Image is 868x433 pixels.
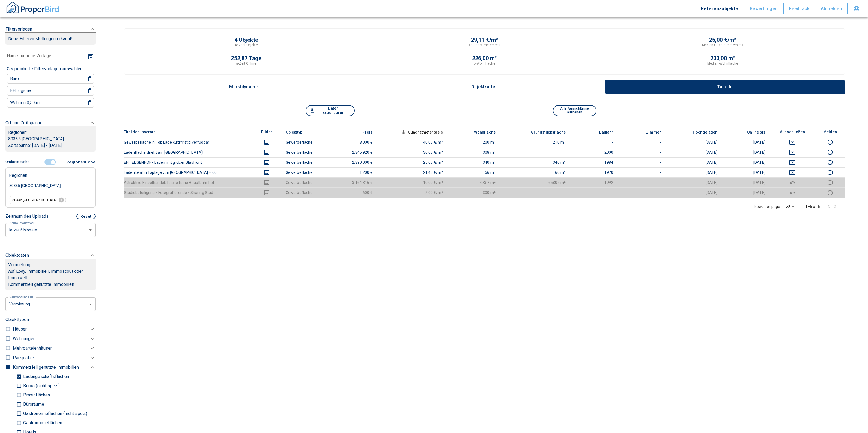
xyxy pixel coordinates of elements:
td: Gewerbefläche [281,147,329,157]
button: images [256,179,277,186]
button: deselect this listing [774,179,811,186]
td: - [618,167,665,177]
div: Kommerziell genutzte Immobilien [13,362,96,372]
th: Ladenfläche direkt am [GEOGRAPHIC_DATA]! [124,147,252,157]
p: Anzahl Objekte [235,43,258,47]
p: Rows per page: [754,204,781,209]
td: 30,00 €/m² [377,147,447,157]
p: Filtervorlagen [5,26,32,32]
td: 25,00 €/m² [377,157,447,167]
button: Feedback [784,3,816,14]
span: 80335 [GEOGRAPHIC_DATA] [9,198,60,203]
p: Auf Ebay, Immobilie1, Immoscout oder Immowelt [8,268,93,281]
button: Daten Exportieren [306,105,355,116]
span: Wohnfläche [465,129,496,135]
button: report this listing [819,139,841,146]
p: Wohnungen [13,335,35,342]
td: - [618,187,665,198]
p: Kommerziell genutzte Immobilien [8,281,93,288]
td: - [500,147,570,157]
button: Abmelden [815,3,848,14]
td: [DATE] [722,167,770,177]
td: 200 m² [447,137,500,147]
a: ProperBird Logo and Home Button [5,1,60,17]
button: Regionssuche [64,157,96,167]
td: Gewerbefläche [281,177,329,187]
td: 2.890.000 € [329,157,377,167]
p: Ort und Zeitspanne [5,120,43,126]
p: Mehrparteienhäuser [13,345,52,352]
div: FiltervorlagenNeue Filtereinstellungen erkannt! [5,50,96,110]
p: Gastronomieflächen [22,421,62,425]
p: 252,87 Tage [231,56,261,61]
p: Zeitraum des Uploads [5,213,49,220]
th: Studiobeteiligung / Fotografierende / Sharing Stud... [124,187,252,198]
td: 10,00 €/m² [377,177,447,187]
th: Bilder [252,127,281,137]
td: 8.000 € [329,137,377,147]
button: deselect this listing [774,169,811,176]
span: Grundstücksfläche [522,129,566,135]
p: Parkplätze [13,355,34,361]
p: Büroräume [22,402,44,407]
p: Neue Filtereinstellungen erkannt! [8,35,93,42]
p: Objektkarten [471,84,498,89]
p: Regionen [9,171,27,178]
p: Zeitspanne: [DATE] - [DATE] [8,142,93,149]
p: Gespeicherte Filtervorlagen auswählen: [7,66,83,72]
p: Kommerziell genutzte Immobilien [13,364,79,371]
button: deselect this listing [774,139,811,146]
div: wrapped label tabs example [124,80,845,94]
span: Zimmer [637,129,661,135]
td: 1992 [570,177,618,187]
td: [DATE] [665,157,722,167]
div: FiltervorlagenNeue Filtereinstellungen erkannt! [5,157,96,237]
td: [DATE] [665,147,722,157]
td: [DATE] [665,177,722,187]
div: 50 [783,202,797,210]
td: Gewerbefläche [281,167,329,177]
p: Marktdynamik [229,84,259,89]
p: 80335 [GEOGRAPHIC_DATA] [8,136,93,142]
td: 40,00 €/m² [377,137,447,147]
th: Attraktive Einzelhandelsfläche Nähe Hauptbahnhof [124,177,252,187]
td: - [618,147,665,157]
td: - [500,187,570,198]
button: deselect this listing [774,159,811,166]
button: report this listing [819,149,841,156]
td: 473.7 m² [447,177,500,187]
p: Wohnen 0,5 km [10,101,40,105]
div: letzte 6 Monate [5,223,96,237]
button: report this listing [819,179,841,186]
p: EH regional [10,89,32,93]
div: ObjektdatenVermietungAuf Ebay, Immobilie1, Immoscout oder ImmoweltKommerziell genutzte Immobilien [5,247,96,296]
p: Median-Wohnfläche [707,61,738,66]
p: Ladengeschäftsflächen [22,374,69,379]
td: - [618,157,665,167]
button: report this listing [819,189,841,196]
span: Preis [354,129,372,135]
div: Wohnungen [13,334,96,343]
p: 226,00 m² [472,56,497,61]
p: Vermietung [8,262,31,268]
p: Gastronomieflächen (nicht spez.) [22,411,87,416]
td: 2.845.920 € [329,147,377,157]
td: - [618,177,665,187]
button: images [256,189,277,196]
img: ProperBird Logo and Home Button [5,1,60,14]
div: FiltervorlagenNeue Filtereinstellungen erkannt! [5,20,96,50]
div: Parkplätze [13,353,96,362]
button: Umkreissuche [5,157,31,167]
td: 308 m² [447,147,500,157]
div: Ort und ZeitspanneRegionen:80335 [GEOGRAPHIC_DATA]Zeitspanne: [DATE] - [DATE] [5,114,96,157]
div: letzte 6 Monate [5,297,96,311]
td: [DATE] [722,137,770,147]
button: images [256,139,277,146]
td: 1984 [570,157,618,167]
button: report this listing [819,159,841,166]
td: 3.164.316 € [329,177,377,187]
button: deselect this listing [774,189,811,196]
td: 1970 [570,167,618,177]
p: Median-Quadratmeterpreis [702,43,744,47]
div: Häuser [13,324,96,334]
